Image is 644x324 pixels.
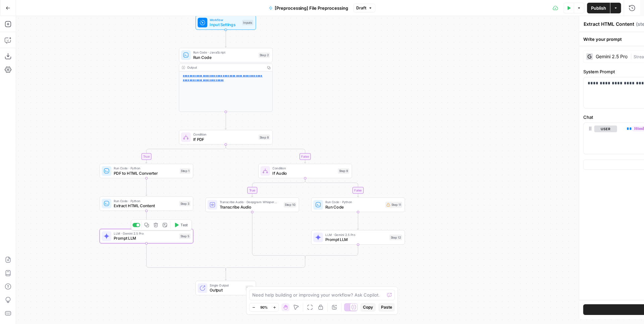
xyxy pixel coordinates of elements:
[596,54,628,59] div: Gemini 2.5 Pro
[258,135,270,140] div: Step 8
[275,5,348,11] span: [Preprocessing] File Preprocessing
[180,168,191,174] div: Step 1
[205,197,299,212] div: Transcribe Audio · Deepgram Whisper LargeTranscribe AudioStep 10
[179,281,272,295] div: Single OutputOutputEnd
[146,178,147,195] g: Edge from step_1 to step_3
[357,212,359,229] g: Edge from step_11 to step_12
[284,202,297,208] div: Step 10
[179,130,272,144] div: ConditionIf PDFStep 8
[187,65,263,70] div: Output
[325,236,387,242] span: Prompt LLM
[225,269,226,280] g: Edge from step_8-conditional-end to end
[325,199,383,204] span: Run Code · Python
[272,166,335,171] span: Condition
[193,132,256,137] span: Condition
[258,164,352,178] div: ConditionIf AudioStep 9
[265,3,352,13] button: [Preprocessing] File Preprocessing
[226,257,305,271] g: Edge from step_9-conditional-end to step_8-conditional-end
[114,202,176,209] span: Extract HTML Content
[305,245,358,258] g: Edge from step_12 to step_9-conditional-end
[325,232,387,237] span: LLM · Gemini 2.5 Pro
[311,197,405,212] div: Run Code · PythonRun CodeStep 11
[210,283,243,288] span: Single Output
[114,235,176,241] span: Prompt LLM
[251,178,305,197] g: Edge from step_9 to step_10
[171,221,190,229] button: Test
[114,198,176,203] span: Run Code · Python
[356,5,366,11] span: Draft
[210,287,243,293] span: Output
[114,170,177,176] span: PDF to HTML Converter
[252,212,305,258] g: Edge from step_10 to step_9-conditional-end
[584,21,634,27] textarea: Extract HTML Content
[360,303,376,312] button: Copy
[260,305,268,310] span: 90%
[220,199,281,204] span: Transcribe Audio · Deepgram Whisper Large
[378,303,395,312] button: Paste
[179,15,272,30] div: WorkflowInput SettingsInputs
[311,230,405,245] div: LLM · Gemini 2.5 ProPrompt LLMStep 12
[179,201,191,206] div: Step 3
[225,112,226,129] g: Edge from step_2 to step_8
[220,204,281,210] span: Transcribe Audio
[193,54,256,60] span: Run Code
[210,22,239,28] span: Input Settings
[100,196,193,211] div: Run Code · PythonExtract HTML ContentStep 3
[179,233,191,239] div: Step 5
[100,164,193,178] div: Run Code · PythonPDF to HTML ConverterStep 1
[630,53,634,60] span: |
[258,53,270,58] div: Step 2
[594,126,617,132] button: user
[338,168,349,174] div: Step 9
[587,3,610,13] button: Publish
[226,145,306,163] g: Edge from step_8 to step_9
[180,222,188,228] span: Test
[210,17,239,22] span: Workflow
[100,229,193,243] div: LLM · Gemini 2.5 ProPrompt LLMStep 5Test
[363,304,373,310] span: Copy
[305,178,359,197] g: Edge from step_9 to step_11
[146,145,226,163] g: Edge from step_8 to step_1
[325,204,383,210] span: Run Code
[225,30,226,47] g: Edge from start to step_2
[193,50,256,55] span: Run Code · JavaScript
[246,285,253,291] div: End
[114,231,176,236] span: LLM · Gemini 2.5 Pro
[353,4,375,12] button: Draft
[584,123,617,154] div: user
[591,5,606,11] span: Publish
[193,136,256,142] span: If PDF
[242,20,253,25] div: Inputs
[114,166,177,171] span: Run Code · Python
[272,170,335,176] span: If Audio
[147,243,226,270] g: Edge from step_5 to step_8-conditional-end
